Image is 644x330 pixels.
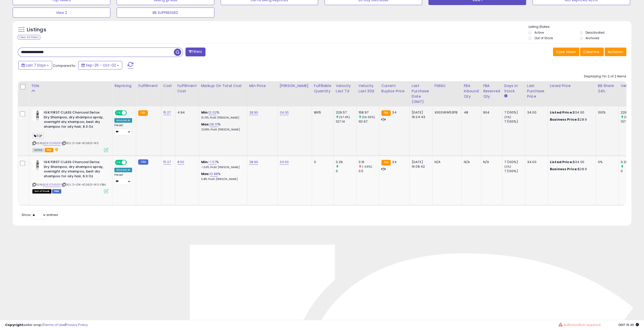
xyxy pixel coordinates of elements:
div: $34.00 [550,160,592,164]
span: 34 [392,160,396,164]
div: % [201,160,243,169]
div: 0.16 [359,160,379,164]
div: N/A [483,160,498,164]
b: Listed Price: [550,160,573,164]
div: $28.9 [550,117,592,122]
b: IGK FIRST CLASS Charcoal Detox Dry Shampoo, dry shampoo spray, overnight dry shampoo, best dry sh... [44,160,105,180]
p: 10.73% Profit [PERSON_NAME] [201,116,243,120]
small: (67.4%) [624,115,635,119]
div: 229.57 [621,110,641,115]
div: Velocity Last 30d [359,83,377,94]
div: 48 [464,110,477,115]
div: Amazon AI [114,168,132,172]
div: Markup on Total Cost [201,83,245,89]
div: Displaying 1 to 2 of 2 items [584,74,626,79]
div: Last Purchase Price [527,83,546,99]
div: Current Buybox Price [381,83,407,94]
div: Fulfillment [138,83,159,89]
img: 41tdq19Q0aL._SL40_.jpg [32,110,43,120]
b: Business Price: [550,117,578,122]
div: % [201,172,243,181]
b: IGK FIRST CLASS Charcoal Detox Dry Shampoo, dry shampoo spray, overnight dry shampoo, best dry sh... [44,110,105,130]
span: Columns [583,49,599,54]
button: Last 7 Days [18,61,52,70]
div: Listed Price [550,83,594,89]
div: 137.14 [621,119,641,124]
span: 34 [392,110,396,115]
small: (0%) [504,115,511,119]
b: Max: [201,122,210,127]
div: % [201,110,243,120]
p: Listing States: [528,25,631,29]
span: All listings that are currently out of stock and unavailable for purchase on Amazon [32,189,51,193]
div: BB Share 24h. [598,83,616,94]
small: FBA [381,160,391,165]
span: Sep-26 - Oct-02 [86,63,116,68]
div: Preset: [114,173,132,185]
span: | SKU: D-IGK-403601-WS [61,141,99,145]
div: 0 [621,169,641,173]
button: Actions [605,48,626,56]
div: [DATE] 16:08:42 [412,160,428,169]
div: 4.94 [177,110,195,115]
div: 0.5 [359,169,379,173]
small: (67.4%) [339,115,350,119]
a: 15.27 [163,160,171,165]
button: Save View [553,48,579,56]
span: TOP [32,133,44,139]
p: -1.59% Profit [PERSON_NAME] [201,166,243,169]
div: Clear All Filters [18,35,40,40]
p: 21.88% Profit [PERSON_NAME] [201,128,243,131]
b: Min: [201,160,209,164]
a: 15.27 [163,110,171,115]
div: Min Price [249,83,275,89]
div: 101.67 [359,119,379,124]
small: FBA [381,110,391,116]
span: Show: entries [22,212,58,217]
a: 28.01 [210,122,218,127]
div: FBA inbound Qty [464,83,479,99]
div: Amazon AI [114,118,132,123]
a: 34.00 [280,160,289,165]
span: Last 7 Days [26,63,46,68]
div: Cost [163,83,173,89]
div: $34.00 [550,110,592,115]
b: Business Price: [550,167,578,171]
div: 0 [336,169,356,173]
small: FBM [138,159,148,165]
label: Active [534,30,544,35]
div: Velocity Last 7d [336,83,354,94]
div: N/A [434,160,458,164]
div: 100% [598,110,615,115]
div: [PERSON_NAME] [280,83,310,89]
div: % [201,122,243,131]
div: FNSKU [434,83,460,89]
div: Days In Stock [504,83,523,94]
div: 904 [483,110,498,115]
div: Fulfillable Quantity [314,83,331,94]
button: Filters [185,48,205,56]
a: B08VT3499P [43,183,61,187]
a: 12.88 [210,171,218,177]
div: Preset: [114,124,132,135]
span: | SKU: D-IGK-403601-WS-FBM [61,183,106,187]
b: Min: [201,110,209,115]
div: $28.9 [550,167,592,171]
span: All listings currently available for purchase on Amazon [32,148,44,152]
div: 0% [598,160,615,164]
small: (56.36%) [362,115,375,119]
span: Compared to: [53,63,76,68]
div: 137.14 [336,119,356,124]
div: 34.00 [527,160,544,164]
button: Sep-26 - Oct-02 [78,61,122,70]
small: FBA [138,110,148,116]
div: 0.29 [621,160,641,164]
div: Velocity [621,83,639,89]
i: hazardous material [53,148,59,151]
a: -1.57 [209,160,216,165]
a: 34.00 [280,110,289,115]
span: OFF [126,160,134,165]
span: ON [115,160,122,165]
a: B08VT3499P [43,141,61,145]
div: 7 (100%) [504,119,525,124]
